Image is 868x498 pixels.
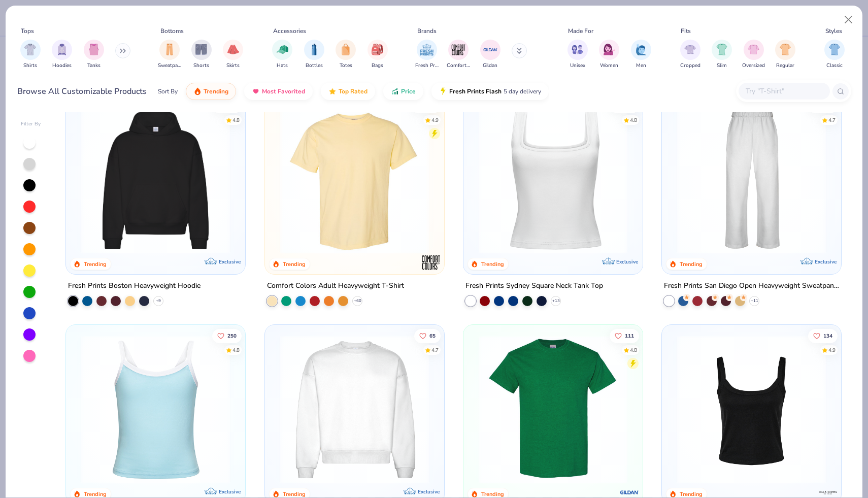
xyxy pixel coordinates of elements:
span: Shorts [193,62,209,70]
span: Exclusive [219,488,241,495]
span: Fresh Prints [415,62,439,70]
button: filter button [447,40,470,70]
button: filter button [680,40,700,70]
div: filter for Classic [824,40,845,70]
input: Try "T-Shirt" [745,85,823,97]
img: 91acfc32-fd48-4d6b-bdad-a4c1a30ac3fc [76,105,235,254]
img: e55d29c3-c55d-459c-bfd9-9b1c499ab3c6 [434,105,593,254]
div: filter for Hats [272,40,292,70]
button: filter button [567,40,588,70]
div: Fresh Prints Boston Heavyweight Hoodie [68,280,201,292]
span: + 13 [552,298,559,304]
span: Top Rated [339,87,368,95]
span: Exclusive [418,488,440,495]
div: Fits [681,26,691,36]
div: filter for Oversized [742,40,765,70]
img: Regular Image [780,44,791,55]
span: Most Favorited [262,87,305,95]
div: Tops [21,26,34,36]
span: Men [636,62,646,70]
div: Fresh Prints San Diego Open Heavyweight Sweatpants [664,280,839,292]
img: Cropped Image [684,44,696,55]
button: filter button [272,40,292,70]
span: Bottles [306,62,323,70]
div: 4.8 [630,346,637,354]
div: filter for Skirts [223,40,243,70]
span: Classic [826,62,843,70]
img: Unisex Image [572,44,583,55]
span: 65 [429,333,435,338]
button: filter button [304,40,324,70]
img: TopRated.gif [328,87,337,95]
img: Comfort Colors Image [451,42,466,57]
span: Totes [340,62,352,70]
div: filter for Tanks [84,40,104,70]
div: Comfort Colors Adult Heavyweight T-Shirt [267,280,404,292]
img: 94a2aa95-cd2b-4983-969b-ecd512716e9a [474,105,632,254]
span: Exclusive [815,258,837,265]
img: Oversized Image [748,44,759,55]
img: 029b8af0-80e6-406f-9fdc-fdf898547912 [275,105,434,254]
img: Hoodies Image [56,44,68,55]
button: filter button [20,40,41,70]
span: 111 [625,333,634,338]
span: Sweatpants [158,62,181,70]
button: filter button [223,40,243,70]
div: filter for Slim [712,40,732,70]
div: filter for Regular [775,40,795,70]
span: Slim [717,62,727,70]
button: filter button [480,40,500,70]
div: filter for Totes [336,40,356,70]
img: Sweatpants Image [164,44,175,55]
button: filter button [824,40,845,70]
div: 4.8 [232,346,240,354]
button: Price [383,83,423,100]
span: Exclusive [616,258,638,265]
img: 1358499d-a160-429c-9f1e-ad7a3dc244c9 [275,335,434,483]
button: Like [212,99,242,113]
button: filter button [52,40,72,70]
div: 4.8 [630,117,637,124]
div: filter for Hoodies [52,40,72,70]
span: Trending [204,87,228,95]
button: Like [414,328,440,343]
span: + 9 [156,298,161,304]
button: filter button [599,40,619,70]
button: Trending [186,83,236,100]
img: Comfort Colors logo [421,252,441,273]
div: filter for Unisex [567,40,588,70]
div: Sort By [158,87,178,96]
span: Hats [277,62,288,70]
img: 63ed7c8a-03b3-4701-9f69-be4b1adc9c5f [632,105,791,254]
img: Women Image [604,44,615,55]
button: Top Rated [321,83,375,100]
button: Like [808,99,838,113]
img: Tanks Image [88,44,99,55]
div: filter for Men [631,40,651,70]
button: filter button [742,40,765,70]
img: df5250ff-6f61-4206-a12c-24931b20f13c [672,105,831,254]
img: most_fav.gif [252,87,260,95]
button: filter button [191,40,212,70]
div: filter for Bags [368,40,388,70]
span: Unisex [570,62,585,70]
div: filter for Shirts [20,40,41,70]
div: 4.7 [431,346,438,354]
button: Like [610,328,639,343]
button: Like [411,99,440,113]
div: 4.8 [232,117,240,124]
span: Oversized [742,62,765,70]
img: Bottles Image [309,44,320,55]
button: filter button [336,40,356,70]
img: a25d9891-da96-49f3-a35e-76288174bf3a [76,335,235,483]
button: filter button [631,40,651,70]
img: flash.gif [439,87,447,95]
img: trending.gif [193,87,202,95]
img: Gildan Image [483,42,498,57]
span: + 60 [353,298,361,304]
img: Shirts Image [24,44,36,55]
img: Men Image [636,44,647,55]
button: Like [808,328,838,343]
span: + 11 [751,298,758,304]
img: Skirts Image [227,44,239,55]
